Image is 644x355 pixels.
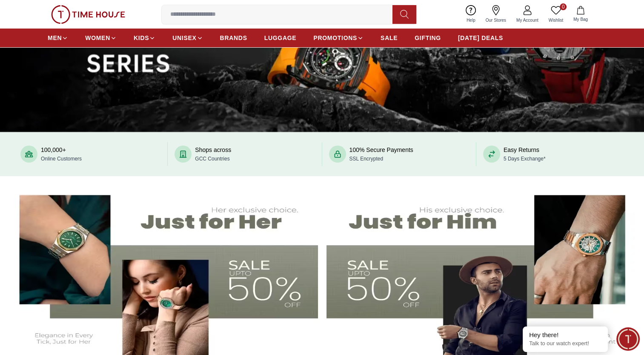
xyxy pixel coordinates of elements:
a: Our Stores [481,3,511,25]
div: 100% Secure Payments [349,146,413,163]
span: 5 Days Exchange* [504,156,546,162]
a: PROMOTIONS [313,30,364,46]
a: WOMEN [85,30,117,46]
span: GIFTING [415,34,441,42]
div: Chat Widget [616,327,640,351]
span: Wishlist [545,17,567,23]
span: My Bag [570,16,591,23]
a: GIFTING [415,30,441,46]
div: 100,000+ [41,146,82,163]
span: Online Customers [41,156,82,162]
a: SALE [381,30,398,46]
span: MEN [48,34,62,42]
a: BRANDS [220,30,247,46]
button: My Bag [568,4,593,24]
span: Our Stores [482,17,509,23]
span: LUGGAGE [264,34,297,42]
div: Hey there! [529,331,601,339]
span: 0 [560,3,567,10]
span: UNISEX [172,34,196,42]
span: PROMOTIONS [313,34,357,42]
span: My Account [513,17,542,23]
span: SALE [381,34,398,42]
a: UNISEX [172,30,203,46]
span: BRANDS [220,34,247,42]
span: Help [463,17,479,23]
p: Talk to our watch expert! [529,340,601,347]
a: MEN [48,30,68,46]
span: WOMEN [85,34,110,42]
a: 0Wishlist [544,3,568,25]
img: ... [51,5,125,24]
span: SSL Encrypted [349,156,384,162]
div: Shops across [195,146,231,163]
a: Help [461,3,481,25]
a: KIDS [134,30,155,46]
a: [DATE] DEALS [458,30,503,46]
span: [DATE] DEALS [458,34,503,42]
span: KIDS [134,34,149,42]
span: GCC Countries [195,156,229,162]
div: Easy Returns [504,146,546,163]
a: LUGGAGE [264,30,297,46]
